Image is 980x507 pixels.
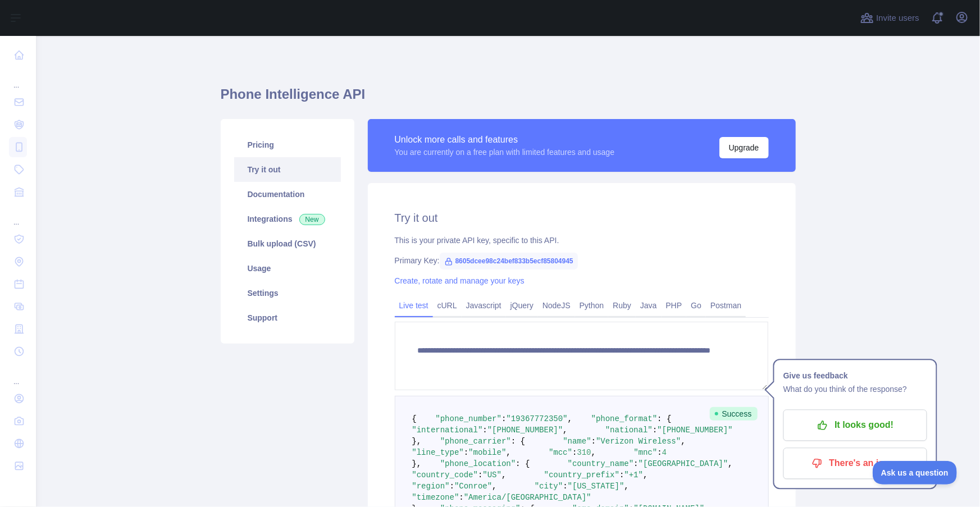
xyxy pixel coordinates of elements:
span: , [625,482,629,491]
span: { [412,414,417,423]
span: "mcc" [549,448,572,457]
button: There's an issue [783,447,927,479]
span: , [563,426,567,435]
span: "phone_format" [591,414,658,423]
div: ... [9,67,27,90]
a: cURL [433,296,462,314]
span: , [502,471,506,479]
span: }, [412,437,422,446]
span: Invite users [876,12,919,25]
a: Javascript [462,296,506,314]
span: 310 [577,448,591,457]
span: "country_name" [568,459,634,468]
a: PHP [662,296,687,314]
span: "19367772350" [507,414,568,423]
span: : [563,482,567,491]
span: : [464,448,468,457]
a: Documentation [234,182,341,207]
span: "phone_number" [436,414,502,423]
span: "[PHONE_NUMBER]" [657,426,732,435]
a: Create, rotate and manage your keys [395,276,525,285]
span: "[PHONE_NUMBER]" [487,426,563,435]
span: "country_code" [412,471,478,479]
a: Support [234,305,341,330]
span: "Verizon Wireless" [596,437,681,446]
span: "name" [563,437,591,446]
span: New [299,214,325,225]
span: : [450,482,454,491]
p: It looks good! [792,415,919,435]
span: "[GEOGRAPHIC_DATA]" [639,459,728,468]
a: Usage [234,256,341,281]
a: Settings [234,281,341,305]
span: , [643,471,648,479]
iframe: Toggle Customer Support [873,461,958,485]
span: : { [516,459,530,468]
span: "phone_carrier" [440,437,511,446]
a: Live test [395,296,433,314]
span: "phone_location" [440,459,516,468]
span: : [657,448,662,457]
span: : [591,437,596,446]
div: ... [9,204,27,227]
button: It looks good! [783,409,927,441]
span: : [502,414,506,423]
span: , [728,459,732,468]
button: Upgrade [719,137,769,158]
div: Primary Key: [395,255,769,266]
a: Integrations New [234,207,341,231]
div: You are currently on a free plan with limited features and usage [395,147,615,158]
p: There's an issue [792,454,919,473]
span: "mnc" [633,448,657,457]
span: "+1" [625,471,644,479]
span: : { [511,437,525,446]
span: "timezone" [412,493,459,502]
span: : [478,471,482,479]
div: ... [9,364,27,386]
span: , [591,448,596,457]
span: Success [710,407,758,421]
a: Go [686,296,706,314]
button: Invite users [858,9,922,27]
p: What do you think of the response? [783,382,927,396]
span: : [619,471,624,479]
span: : { [657,414,671,423]
span: , [568,414,572,423]
a: Python [575,296,609,314]
a: Try it out [234,157,341,182]
span: "Conroe" [454,482,492,491]
span: "country_prefix" [544,471,619,479]
a: Pricing [234,133,341,157]
a: Ruby [608,296,636,314]
span: , [507,448,511,457]
span: : [572,448,577,457]
h1: Give us feedback [783,369,927,382]
span: , [681,437,685,446]
a: Bulk upload (CSV) [234,231,341,256]
span: : [653,426,657,435]
a: NodeJS [538,296,575,314]
span: 8605dcee98c24bef833b5ecf85804945 [440,253,578,270]
a: Java [636,296,662,314]
span: "city" [535,482,563,491]
span: 4 [662,448,667,457]
span: "US" [483,471,502,479]
span: : [459,493,464,502]
span: "national" [605,426,653,435]
div: Unlock more calls and features [395,133,615,147]
a: Postman [706,296,746,314]
span: "line_type" [412,448,464,457]
span: "[US_STATE]" [568,482,625,491]
span: }, [412,459,422,468]
span: "mobile" [468,448,506,457]
a: jQuery [506,296,538,314]
span: , [492,482,496,491]
h1: Phone Intelligence API [221,85,796,112]
div: This is your private API key, specific to this API. [395,235,769,246]
span: "international" [412,426,483,435]
h2: Try it out [395,210,769,226]
span: : [483,426,487,435]
span: "America/[GEOGRAPHIC_DATA]" [464,493,591,502]
span: : [633,459,638,468]
span: "region" [412,482,450,491]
